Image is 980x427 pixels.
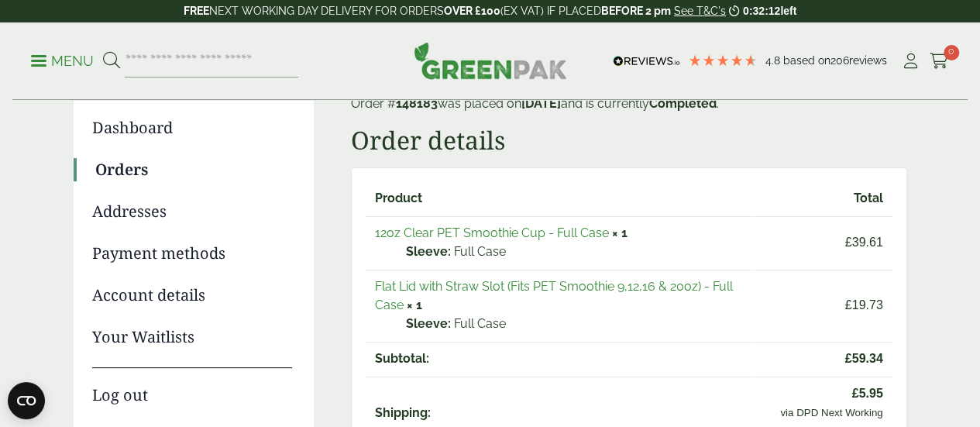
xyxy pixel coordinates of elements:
a: Log out [92,367,292,407]
strong: × 1 [407,298,422,312]
span: left [780,5,796,17]
p: Full Case [406,315,744,333]
bdi: 39.61 [845,236,883,249]
a: Account details [92,284,292,307]
span: £ [845,298,852,312]
span: £ [845,352,852,365]
button: Open CMP widget [8,382,45,419]
span: reviews [849,54,887,67]
span: Based on [783,54,830,67]
span: 59.34 [764,350,883,368]
span: £ [851,387,858,400]
strong: × 1 [612,226,628,240]
mark: Completed [649,96,717,111]
a: Dashboard [92,116,292,139]
i: Cart [930,53,949,69]
img: REVIEWS.io [613,56,680,67]
strong: OVER £100 [444,5,500,17]
div: 4.79 Stars [688,53,758,67]
a: Flat Lid with Straw Slot (Fits PET Smoothie 9,12,16 & 20oz) - Full Case [375,279,733,312]
a: Orders [95,158,292,181]
strong: Sleeve: [406,315,451,333]
a: Payment methods [92,242,292,265]
th: Subtotal: [366,342,753,375]
a: 12oz Clear PET Smoothie Cup - Full Case [375,226,609,240]
th: Product [366,182,753,215]
span: 0 [944,45,959,60]
i: My Account [901,53,920,69]
a: Addresses [92,200,292,223]
p: Full Case [406,243,744,261]
span: 4.8 [765,54,783,67]
th: Total [755,182,892,215]
span: £ [845,236,852,249]
mark: 148183 [396,96,438,111]
mark: [DATE] [521,96,561,111]
strong: Sleeve: [406,243,451,261]
a: See T&C's [674,5,726,17]
h2: Order details [351,126,907,155]
span: 0:32:12 [743,5,780,17]
strong: BEFORE 2 pm [601,5,671,17]
strong: FREE [184,5,209,17]
bdi: 19.73 [845,298,883,312]
a: Menu [31,52,94,67]
a: Your Waitlists [92,325,292,349]
span: 5.95 [764,384,883,403]
p: Menu [31,52,94,71]
img: GreenPak Supplies [414,42,567,79]
p: Order # was placed on and is currently . [351,95,907,113]
a: 0 [930,50,949,73]
span: 206 [830,54,849,67]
